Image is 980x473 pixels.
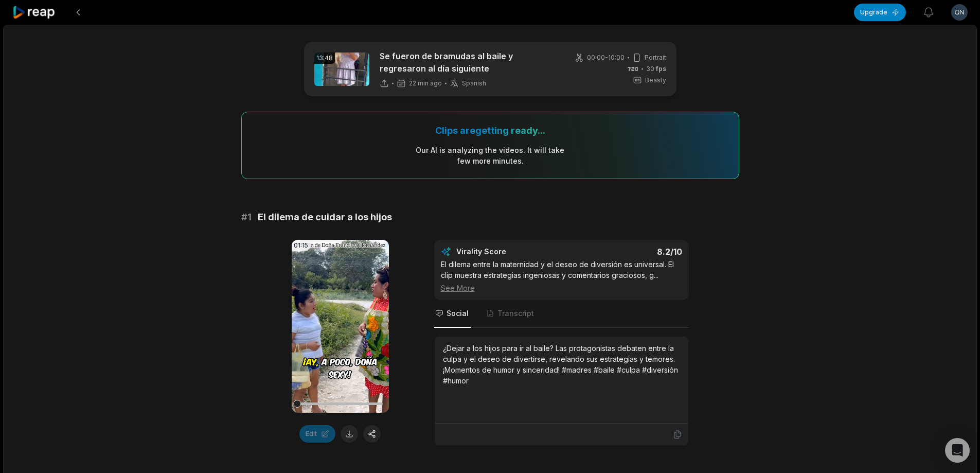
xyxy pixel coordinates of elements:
[435,125,545,136] div: Clips are getting ready...
[409,79,442,87] span: 22 min ago
[854,4,906,21] button: Upgrade
[447,308,469,319] span: Social
[314,52,335,64] div: 13:48
[497,308,534,319] span: Transcript
[945,438,970,463] div: Open Intercom Messenger
[443,343,680,386] div: ¿Dejar a los hijos para ir al baile? Las protagonistas debaten entre la culpa y el deseo de diver...
[645,53,666,62] span: Portrait
[415,145,565,166] div: Our AI is analyzing the video s . It will take few more minutes.
[656,65,666,73] span: fps
[587,53,625,62] span: 00:00 - 10:00
[572,247,682,257] div: 8.2 /10
[645,76,666,85] span: Beasty
[434,300,689,328] nav: Tabs
[456,247,567,257] div: Virality Score
[462,79,486,87] span: Spanish
[258,210,392,224] span: El dilema de cuidar a los hijos
[241,210,252,224] span: # 1
[441,283,682,293] div: See More
[292,240,389,413] video: Your browser does not support mp4 format.
[646,64,666,74] span: 30
[380,50,557,75] p: Se fueron de bramudas al baile y regresaron al día siguiente
[299,425,335,443] button: Edit
[441,259,682,293] div: El dilema entre la maternidad y el deseo de diversión es universal. El clip muestra estrategias i...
